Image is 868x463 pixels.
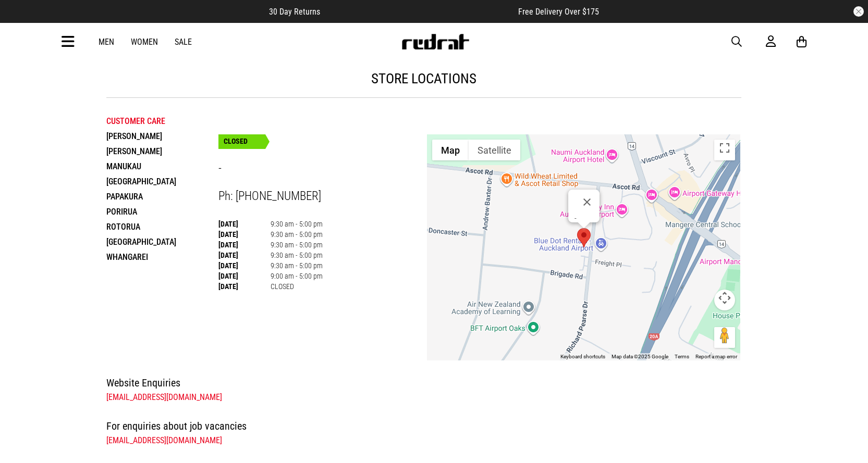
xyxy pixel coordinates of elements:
[269,7,320,17] span: 30 Day Returns
[271,250,323,260] td: 9:30 am - 5:00 pm
[695,354,737,359] a: Report a map error
[469,140,520,160] button: Show satellite imagery
[106,219,218,234] li: Rotorua
[106,114,218,129] li: Customer Care
[518,7,599,17] span: Free Delivery Over $175
[218,161,427,177] h3: -
[131,37,158,47] a: Women
[106,234,218,249] li: [GEOGRAPHIC_DATA]
[106,129,218,144] li: [PERSON_NAME]
[218,134,265,149] div: CLOSED
[560,353,605,360] button: Keyboard shortcuts
[714,290,735,310] button: Map camera controls
[218,219,271,229] th: [DATE]
[106,159,218,174] li: Manukau
[106,189,218,204] li: Papakura
[106,70,741,87] h1: store locations
[106,174,218,189] li: [GEOGRAPHIC_DATA]
[218,271,271,281] th: [DATE]
[106,374,741,391] h4: Website Enquiries
[675,354,689,359] a: Terms (opens in new tab)
[271,281,323,292] td: CLOSED
[271,219,323,229] td: 9:30 am - 5:00 pm
[271,240,323,250] td: 9:30 am - 5:00 pm
[271,229,323,240] td: 9:30 am - 5:00 pm
[218,281,271,292] th: [DATE]
[218,229,271,240] th: [DATE]
[612,354,668,359] span: Map data ©2025 Google
[574,215,600,222] div: -
[106,435,222,445] a: [EMAIL_ADDRESS][DOMAIN_NAME]
[106,418,741,434] h4: For enquiries about job vacancies
[218,189,321,203] span: Ph: [PHONE_NUMBER]
[271,271,323,281] td: 9:00 am - 5:00 pm
[99,37,114,47] a: Men
[430,347,464,360] img: Google
[106,249,218,265] li: Whangarei
[432,140,469,160] button: Show street map
[430,347,464,360] a: Open this area in Google Maps (opens a new window)
[106,204,218,219] li: Porirua
[714,140,735,160] button: Toggle fullscreen view
[218,260,271,271] th: [DATE]
[175,37,192,47] a: Sale
[218,240,271,250] th: [DATE]
[574,190,600,215] button: Close
[714,327,735,348] button: Drag Pegman onto the map to open Street View
[271,260,323,271] td: 9:30 am - 5:00 pm
[341,6,497,17] iframe: Customer reviews powered by Trustpilot
[401,34,470,49] img: Redrat logo
[106,392,222,402] a: [EMAIL_ADDRESS][DOMAIN_NAME]
[218,250,271,260] th: [DATE]
[106,144,218,159] li: [PERSON_NAME]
